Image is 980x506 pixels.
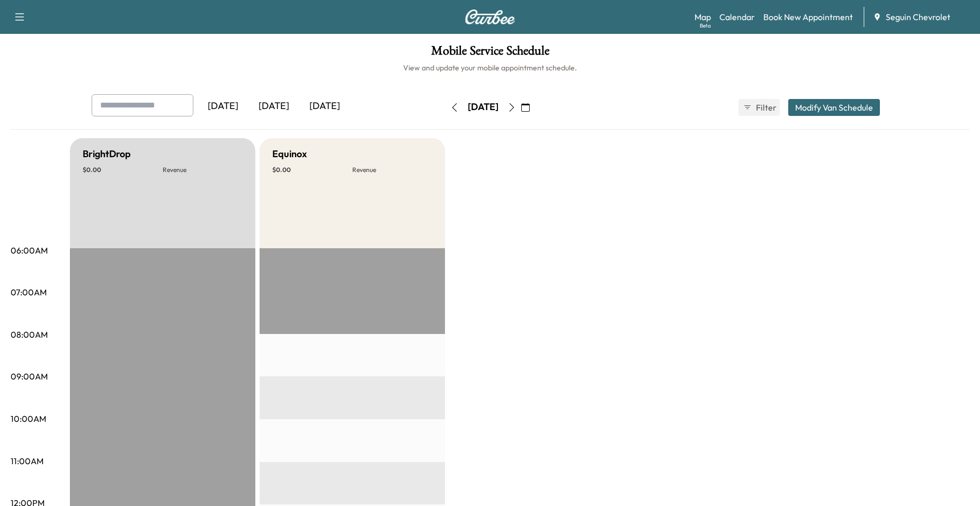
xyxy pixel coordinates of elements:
[11,455,43,467] p: 11:00AM
[11,328,48,341] p: 08:00AM
[763,11,853,23] a: Book New Appointment
[198,94,248,119] div: [DATE]
[694,11,711,23] a: MapBeta
[83,147,131,161] h5: BrightDrop
[83,166,163,174] p: $ 0.00
[11,412,46,425] p: 10:00AM
[738,99,780,116] button: Filter
[719,11,755,23] a: Calendar
[352,166,432,174] p: Revenue
[299,94,350,119] div: [DATE]
[11,44,969,62] h1: Mobile Service Schedule
[272,166,352,174] p: $ 0.00
[788,99,880,116] button: Modify Van Schedule
[163,166,243,174] p: Revenue
[465,10,515,24] img: Curbee Logo
[11,244,48,257] p: 06:00AM
[272,147,307,161] h5: Equinox
[468,101,498,114] div: [DATE]
[11,62,969,73] h6: View and update your mobile appointment schedule.
[756,101,775,114] span: Filter
[11,370,48,383] p: 09:00AM
[11,286,47,299] p: 07:00AM
[886,11,950,23] span: Seguin Chevrolet
[700,22,711,30] div: Beta
[248,94,299,119] div: [DATE]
